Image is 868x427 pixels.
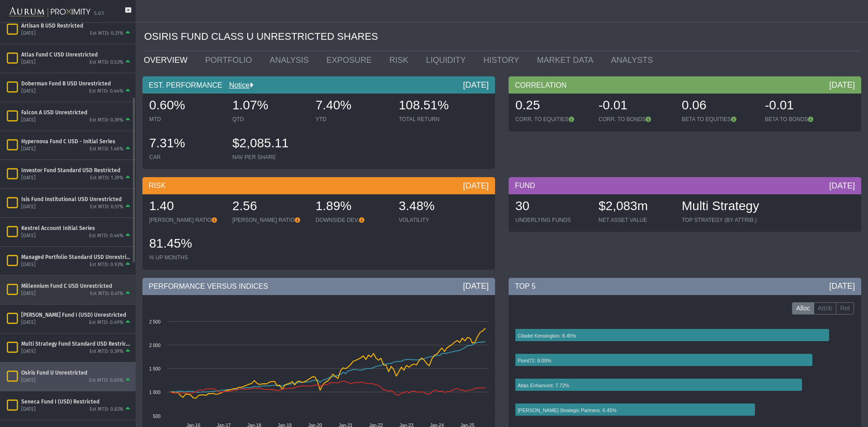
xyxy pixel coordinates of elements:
div: NET ASSET VALUE [599,216,673,224]
div: Est MTD: 0.44% [89,88,123,95]
div: MTD [149,116,223,123]
div: [DATE] [21,59,36,66]
text: 2 500 [149,319,160,324]
a: ANALYSIS [263,51,320,69]
div: Est MTD: 0.41% [90,291,123,297]
div: EST. PERFORMANCE [142,76,495,94]
div: NAV PER SHARE [232,154,307,161]
div: [DATE] [21,377,36,384]
div: OSIRIS FUND CLASS U UNRESTRICTED SHARES [144,23,861,51]
div: 81.45% [149,235,223,254]
a: LIQUIDITY [419,51,476,69]
a: EXPOSURE [320,51,382,69]
div: [DATE] [463,80,489,90]
a: OVERVIEW [137,51,198,69]
div: RISK [142,177,495,194]
div: [DATE] [21,348,36,355]
div: Est MTD: 0.83% [90,406,123,413]
div: [DATE] [829,80,855,90]
div: 2.56 [232,197,307,216]
div: [DATE] [829,281,855,291]
div: [DATE] [21,291,36,297]
div: BETA TO BONDS [765,116,839,123]
div: [DATE] [463,281,489,291]
div: TOP STRATEGY (BY ATTRIB.) [682,216,759,224]
div: TOTAL RETURN [399,116,473,123]
div: -0.01 [765,97,839,116]
div: QTD [232,116,307,123]
div: [DATE] [21,233,36,239]
div: [DATE] [21,88,36,95]
a: ANALYSTS [604,51,664,69]
div: 1.40 [149,197,223,216]
div: [DATE] [21,30,36,37]
div: Falcon A USD Unrestricted [21,109,132,116]
div: 5.0.1 [94,10,104,17]
div: 3.48% [399,197,473,216]
text: 500 [153,414,160,419]
div: Est MTD: 0.39% [90,117,123,124]
label: Alloc [792,302,814,315]
div: 7.40% [316,97,390,116]
a: RISK [382,51,419,69]
div: [DATE] [21,262,36,268]
div: 7.31% [149,135,223,154]
div: YTD [316,116,390,123]
div: [DATE] [21,117,36,124]
div: Est MTD: 0.53% [90,59,123,66]
div: [DATE] [21,406,36,413]
div: 1.89% [316,197,390,216]
div: Est MTD: 0.51% [90,204,123,211]
span: 1.07% [232,98,268,112]
div: Est MTD: 0.46% [89,233,123,239]
text: 1 000 [149,390,160,395]
div: [DATE] [21,204,36,211]
div: Isis Fund Institutional USD Unrestricted [21,196,132,203]
div: -0.01 [599,97,673,116]
a: HISTORY [476,51,530,69]
div: $2,085.11 [232,135,307,154]
div: Osiris Fund U Unrestricted [21,369,132,376]
div: Multi Strategy Fund Standard USD Restricted [21,340,132,347]
div: Notice [222,80,253,90]
div: PERFORMANCE VERSUS INDICES [142,278,495,295]
div: Millennium Fund C USD Unrestricted [21,282,132,290]
label: Ret [836,302,854,315]
a: PORTFOLIO [198,51,263,69]
div: FUND [509,177,861,194]
text: Atlas Enhanced: 7.72% [518,383,570,388]
div: [DATE] [829,180,855,191]
div: DOWNSIDE DEV. [316,216,390,224]
div: 30 [515,197,590,216]
div: Est MTD: 1.39% [90,175,123,182]
text: 2 000 [149,343,160,348]
div: Atlas Fund C USD Unrestricted [21,51,132,58]
div: VOLATILITY [399,216,473,224]
div: Kestrel Account Initial Series [21,225,132,232]
div: % UP MONTHS [149,254,223,261]
div: CORRELATION [509,76,861,94]
div: Hypernova Fund C USD - Initial Series [21,138,132,145]
div: CORR. TO EQUITIES [515,116,590,123]
div: 0.06 [682,97,756,116]
div: BETA TO EQUITIES [682,116,756,123]
div: [PERSON_NAME] Fund I (USD) Unrestricted [21,311,132,319]
div: Est MTD: 1.46% [90,146,123,153]
div: 108.51% [399,97,473,116]
div: Est MTD: 0.31% [90,30,123,37]
div: [PERSON_NAME] RATIO [232,216,307,224]
text: Point72: 8.00% [518,358,552,363]
div: Est MTD: 0.93% [90,262,123,268]
img: Aurum-Proximity%20white.svg [9,2,90,22]
div: Doberman Fund B USD Unrestricted [21,80,132,87]
div: CAR [149,154,223,161]
div: Artisan B USD Restricted [21,22,132,29]
div: [PERSON_NAME] RATIO [149,216,223,224]
div: Est MTD: 0.39% [90,348,123,355]
a: Notice [222,81,250,89]
label: Attrib [814,302,837,315]
div: Seneca Fund I (USD) Restricted [21,398,132,405]
div: [DATE] [21,319,36,326]
text: [PERSON_NAME] Strategic Partners: 6.45% [518,408,617,413]
div: Investor Fund Standard USD Restricted [21,167,132,174]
